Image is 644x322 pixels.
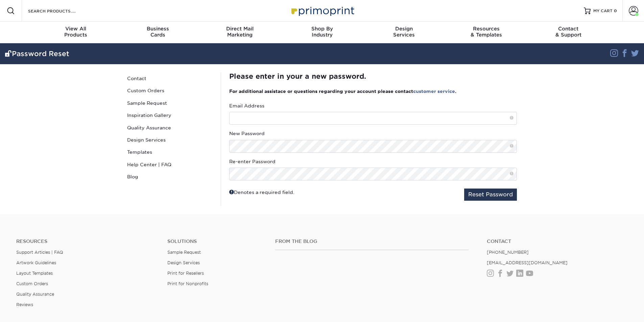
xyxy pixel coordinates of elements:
[229,89,517,94] h3: For additional assistace or questions regarding your account please contact .
[199,26,281,32] span: Direct Mail
[117,22,199,43] a: BusinessCards
[527,22,610,43] a: Contact& Support
[16,260,56,265] a: Artwork Guidelines
[124,134,216,146] a: Design Services
[445,22,527,43] a: Resources& Templates
[487,250,529,255] a: [PHONE_NUMBER]
[527,26,610,38] div: & Support
[363,22,445,43] a: DesignServices
[229,72,517,80] h2: Please enter in your a new password.
[275,239,469,244] h4: From the Blog
[229,189,294,196] div: Denotes a required field.
[124,171,216,183] a: Blog
[281,22,363,43] a: Shop ByIndustry
[167,260,200,265] a: Design Services
[199,22,281,43] a: Direct MailMarketing
[16,239,157,244] h4: Resources
[229,102,264,109] label: Email Address
[445,26,527,38] div: & Templates
[124,84,216,97] a: Custom Orders
[199,26,281,38] div: Marketing
[413,89,455,94] a: customer service
[124,146,216,158] a: Templates
[16,281,48,286] a: Custom Orders
[117,26,199,32] span: Business
[527,26,610,32] span: Contact
[124,97,216,109] a: Sample Request
[281,26,363,38] div: Industry
[35,22,117,43] a: View AllProducts
[16,271,53,276] a: Layout Templates
[167,281,208,286] a: Print for Nonprofits
[124,158,216,171] a: Help Center | FAQ
[16,292,54,297] a: Quality Assurance
[124,122,216,134] a: Quality Assurance
[117,26,199,38] div: Cards
[16,250,63,255] a: Support Articles | FAQ
[464,189,517,201] button: Reset Password
[35,26,117,32] span: View All
[27,7,93,15] input: SEARCH PRODUCTS.....
[445,26,527,32] span: Resources
[167,271,204,276] a: Print for Resellers
[288,3,356,18] img: Primoprint
[593,8,613,14] span: MY CART
[363,26,445,38] div: Services
[487,260,568,265] a: [EMAIL_ADDRESS][DOMAIN_NAME]
[35,26,117,38] div: Products
[167,250,201,255] a: Sample Request
[124,72,216,84] a: Contact
[16,302,33,307] a: Reviews
[124,109,216,121] a: Inspiration Gallery
[229,130,265,137] label: New Password
[487,239,628,244] a: Contact
[281,26,363,32] span: Shop By
[363,26,445,32] span: Design
[229,158,276,165] label: Re-enter Password
[614,8,617,13] span: 0
[167,239,265,244] h4: Solutions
